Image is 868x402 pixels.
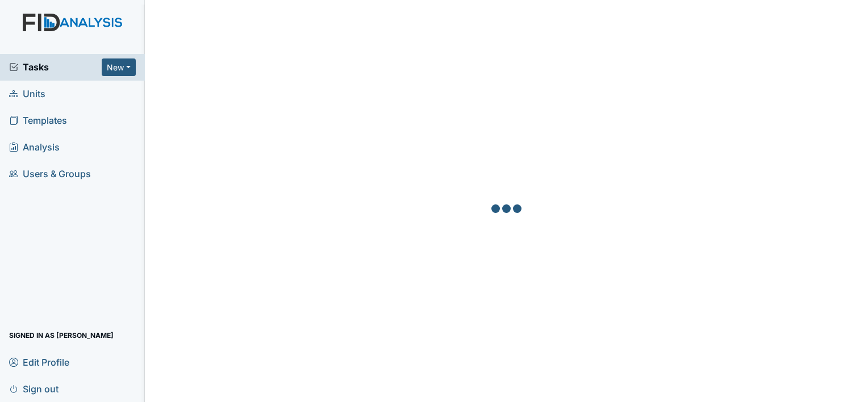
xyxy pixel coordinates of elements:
[9,380,59,397] span: Sign out
[9,85,45,103] span: Units
[9,353,69,371] span: Edit Profile
[9,165,91,183] span: Users & Groups
[9,60,102,74] a: Tasks
[102,58,136,76] button: New
[9,112,67,129] span: Templates
[9,139,60,156] span: Analysis
[9,326,114,344] span: Signed in as [PERSON_NAME]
